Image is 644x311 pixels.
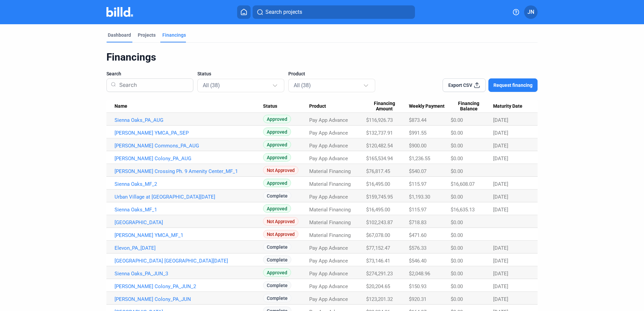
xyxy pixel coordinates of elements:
span: Status [263,103,277,109]
span: Approved [263,140,291,149]
span: Export CSV [448,82,472,89]
span: Not Approved [263,166,298,174]
span: [DATE] [493,117,508,123]
span: $0.00 [451,143,463,149]
span: $0.00 [451,130,463,136]
span: $540.07 [409,168,426,174]
span: $102,243.87 [366,219,393,226]
a: [PERSON_NAME] Colony_PA_AUG [115,155,263,162]
span: [DATE] [493,271,508,277]
span: Pay App Advance [309,117,348,123]
span: $1,193.30 [409,194,430,200]
a: Sienna Oaks_MF_2 [115,181,263,187]
span: $873.44 [409,117,426,123]
div: Name [115,103,263,109]
span: Approved [263,153,291,162]
mat-select-trigger: All (38) [294,82,311,89]
span: $123,201.32 [366,296,393,302]
span: Approved [263,115,291,123]
span: $546.40 [409,258,426,264]
span: Approved [263,204,291,213]
a: [PERSON_NAME] Commons_PA_AUG [115,143,263,149]
span: $0.00 [451,194,463,200]
span: $900.00 [409,143,426,149]
span: [DATE] [493,207,508,213]
span: JN [527,8,534,16]
span: $150.93 [409,283,426,289]
span: $73,146.41 [366,258,390,264]
span: Financing Balance [451,101,487,112]
span: [DATE] [493,130,508,136]
span: $20,204.65 [366,283,390,289]
span: Approved [263,268,291,277]
span: Pay App Advance [309,245,348,251]
span: $0.00 [451,155,463,162]
div: Maturity Date [493,103,529,109]
a: [PERSON_NAME] YMCA_MF_1 [115,232,263,238]
span: Weekly Payment [409,103,445,109]
button: JN [524,5,538,19]
span: $0.00 [451,258,463,264]
span: $67,078.00 [366,232,390,238]
span: Product [288,70,305,77]
a: [GEOGRAPHIC_DATA] [115,219,263,226]
span: $77,152.47 [366,245,390,251]
div: Financing Amount [366,101,409,112]
mat-select-trigger: All (38) [203,82,220,89]
span: $0.00 [451,296,463,302]
span: Not Approved [263,217,298,226]
span: Pay App Advance [309,194,348,200]
span: $920.31 [409,296,426,302]
span: $16,495.00 [366,181,390,187]
a: [PERSON_NAME] Colony_PA_JUN [115,296,263,302]
span: [DATE] [493,283,508,289]
a: Sienna Oaks_PA_JUN_3 [115,271,263,277]
span: Material Financing [309,181,351,187]
span: [DATE] [493,258,508,264]
span: Pay App Advance [309,258,348,264]
span: [DATE] [493,181,508,187]
span: $16,608.07 [451,181,475,187]
span: Pay App Advance [309,143,348,149]
input: Search [117,76,189,94]
span: [DATE] [493,194,508,200]
span: Pay App Advance [309,283,348,289]
span: $1,236.55 [409,155,430,162]
span: $120,482.54 [366,143,393,149]
div: Weekly Payment [409,103,451,109]
span: Request financing [493,82,533,89]
span: Pay App Advance [309,296,348,302]
span: Pay App Advance [309,130,348,136]
div: Financings [162,32,186,38]
span: $132,737.91 [366,130,393,136]
span: $471.60 [409,232,426,238]
button: Search projects [253,5,415,19]
span: $991.55 [409,130,426,136]
span: Financing Amount [366,101,402,112]
span: $0.00 [451,271,463,277]
span: Material Financing [309,232,351,238]
span: Complete [263,294,291,302]
span: $76,817.45 [366,168,390,174]
span: $0.00 [451,283,463,289]
span: Material Financing [309,168,351,174]
span: $159,745.95 [366,194,393,200]
span: $16,495.00 [366,207,390,213]
span: Complete [263,192,291,200]
a: Sienna Oaks_PA_AUG [115,117,263,123]
span: [DATE] [493,296,508,302]
a: [PERSON_NAME] Crossing Ph. 9 Amenity Center_MF_1 [115,168,263,174]
span: $274,291.23 [366,271,393,277]
span: $0.00 [451,168,463,174]
span: Search [106,70,121,77]
span: Product [309,103,326,109]
div: Projects [138,32,156,38]
button: Export CSV [443,78,486,92]
a: Urban Village at [GEOGRAPHIC_DATA][DATE] [115,194,263,200]
span: Search projects [265,8,302,16]
a: Elevon_PA_[DATE] [115,245,263,251]
span: Name [115,103,127,109]
span: Pay App Advance [309,271,348,277]
span: Material Financing [309,219,351,226]
span: $2,048.96 [409,271,430,277]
